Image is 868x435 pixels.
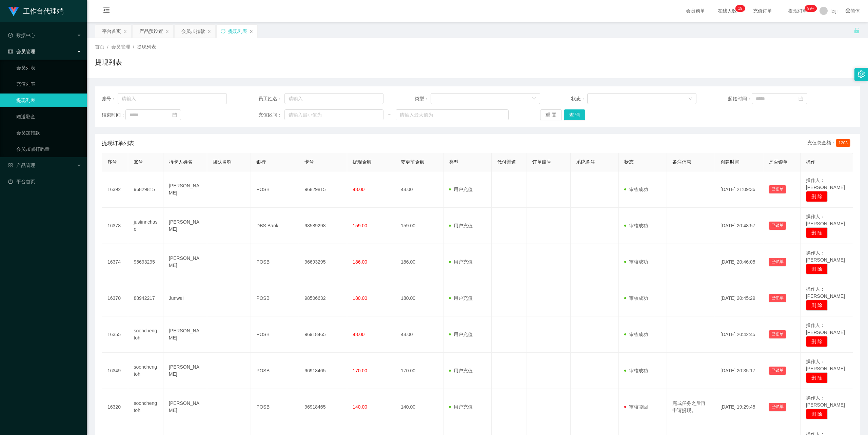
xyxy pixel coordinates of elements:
[806,359,845,371] span: 操作人：[PERSON_NAME]
[806,323,845,335] span: 操作人：[PERSON_NAME]
[769,258,786,266] button: 已锁单
[769,222,786,230] button: 已锁单
[304,159,314,165] span: 卡号
[16,77,81,91] a: 充值列表
[137,44,156,49] span: 提现列表
[415,95,431,102] span: 类型：
[139,25,163,38] div: 产品预设置
[449,295,473,301] span: 用户充值
[169,159,193,165] span: 持卡人姓名
[769,159,788,165] span: 是否锁单
[118,93,227,104] input: 请输入
[806,409,828,419] button: 删 除
[806,191,828,202] button: 删 除
[571,95,587,102] span: 状态：
[353,295,367,301] span: 180.00
[836,139,850,147] span: 1203
[128,389,163,425] td: soonchengtoh
[798,96,803,101] i: 图标: calendar
[688,97,692,101] i: 图标: down
[8,7,19,16] img: logo.9652507e.png
[299,244,347,280] td: 96693295
[449,259,473,265] span: 用户充值
[395,280,443,316] td: 180.00
[624,187,648,192] span: 审核成功
[163,389,207,425] td: [PERSON_NAME]
[134,159,143,165] span: 账号
[299,389,347,425] td: 96918465
[806,159,815,165] span: 操作
[16,110,81,123] a: 赠送彩金
[728,95,752,102] span: 起始时间：
[857,70,865,78] i: 图标: setting
[714,8,740,13] span: 在线人数
[8,49,13,54] i: 图标: table
[163,244,207,280] td: [PERSON_NAME]
[806,227,828,238] button: 删 除
[806,250,845,263] span: 操作人：[PERSON_NAME]
[806,214,845,226] span: 操作人：[PERSON_NAME]
[449,332,473,337] span: 用户充值
[8,33,13,38] i: 图标: check-circle-o
[213,159,232,165] span: 团队名称
[353,332,364,337] span: 48.00
[8,33,35,38] span: 数据中心
[163,280,207,316] td: Junwei
[353,159,372,165] span: 提现金额
[769,403,786,411] button: 已锁单
[163,208,207,244] td: [PERSON_NAME]
[258,95,285,102] span: 员工姓名：
[284,109,383,120] input: 请输入最小值为
[251,208,299,244] td: DBS Bank
[806,178,845,190] span: 操作人：[PERSON_NAME]
[449,368,473,373] span: 用户充值
[8,8,64,14] a: 工作台代理端
[806,395,845,408] span: 操作人：[PERSON_NAME]
[715,244,763,280] td: [DATE] 20:46:05
[672,159,691,165] span: 备注信息
[8,49,35,54] span: 会员管理
[395,389,443,425] td: 140.00
[532,159,551,165] span: 订单编号
[395,316,443,353] td: 48.00
[738,5,740,12] p: 1
[769,294,786,302] button: 已锁单
[846,8,850,13] i: 图标: global
[715,316,763,353] td: [DATE] 20:42:45
[111,44,130,49] span: 会员管理
[715,208,763,244] td: [DATE] 20:48:57
[251,244,299,280] td: POSB
[806,300,828,311] button: 删 除
[95,57,122,67] h1: 提现列表
[624,404,648,410] span: 审核驳回
[383,111,396,119] span: ~
[299,280,347,316] td: 98506632
[769,367,786,375] button: 已锁单
[353,404,367,410] span: 140.00
[251,389,299,425] td: POSB
[396,109,509,120] input: 请输入最大值为
[299,171,347,208] td: 96829815
[564,109,586,120] button: 查 询
[395,208,443,244] td: 159.00
[750,8,775,13] span: 充值订单
[16,142,81,156] a: 会员加减打码量
[102,171,128,208] td: 16392
[107,44,108,49] span: /
[740,5,743,12] p: 9
[102,139,134,147] span: 提现订单列表
[395,244,443,280] td: 186.00
[8,175,81,188] a: 图标: dashboard平台首页
[806,372,828,383] button: 删 除
[102,244,128,280] td: 16374
[735,5,745,12] sup: 19
[102,280,128,316] td: 16370
[401,159,425,165] span: 变更前金额
[102,25,121,38] div: 平台首页
[624,223,648,228] span: 审核成功
[805,5,817,12] sup: 946
[165,29,169,34] i: 图标: close
[497,159,516,165] span: 代付渠道
[353,259,367,265] span: 186.00
[128,171,163,208] td: 96829815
